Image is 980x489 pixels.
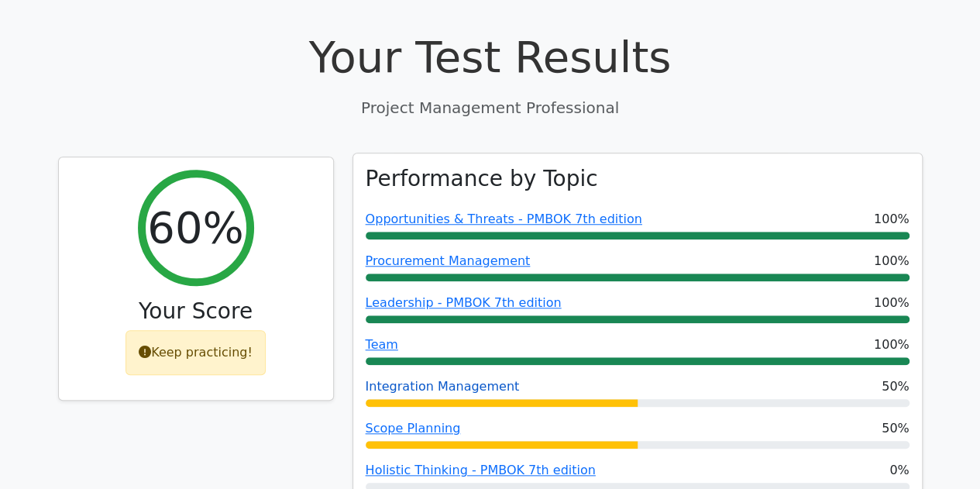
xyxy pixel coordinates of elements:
[889,461,909,480] span: 0%
[126,330,266,375] div: Keep practicing!
[366,421,461,436] a: Scope Planning
[366,295,562,310] a: Leadership - PMBOK 7th edition
[58,96,923,119] p: Project Management Professional
[366,166,598,192] h3: Performance by Topic
[58,31,923,83] h1: Your Test Results
[874,252,910,270] span: 100%
[147,201,243,253] h2: 60%
[366,463,596,477] a: Holistic Thinking - PMBOK 7th edition
[71,298,321,325] h3: Your Score
[366,253,531,268] a: Procurement Management
[882,419,910,438] span: 50%
[366,212,642,226] a: Opportunities & Threats - PMBOK 7th edition
[874,210,910,229] span: 100%
[882,377,910,396] span: 50%
[874,294,910,312] span: 100%
[366,379,520,394] a: Integration Management
[366,337,398,352] a: Team
[874,336,910,354] span: 100%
